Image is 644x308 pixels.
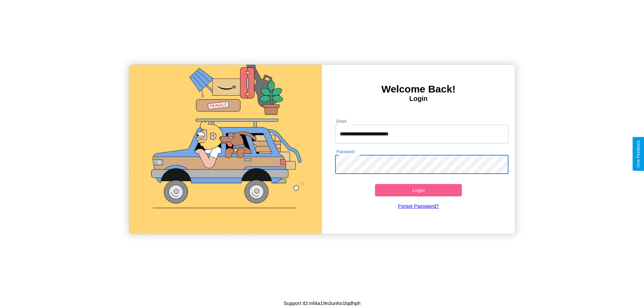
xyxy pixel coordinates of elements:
[322,95,515,103] h4: Login
[375,184,462,196] button: Login
[336,149,354,155] label: Password
[129,65,322,234] img: gif
[336,118,347,124] label: Email
[283,299,360,308] p: Support ID: mf4a19n3unho1lqdhph
[322,83,515,95] h3: Welcome Back!
[636,140,641,168] div: Give Feedback
[332,196,505,215] a: Forgot Password?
